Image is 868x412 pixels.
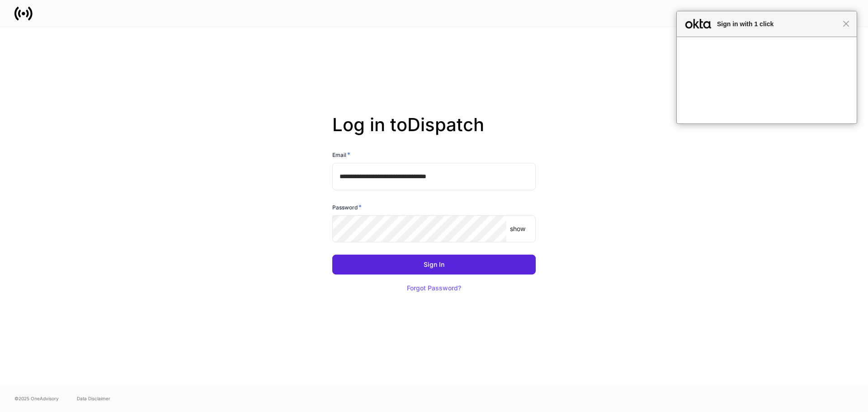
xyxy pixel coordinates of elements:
div: Sign In [424,261,444,268]
h6: Email [332,150,350,159]
button: Sign In [332,255,536,275]
span: Sign in with 1 click [712,19,843,29]
h6: Password [332,203,362,212]
span: © 2025 OneAdvisory [14,395,59,402]
h2: Log in to Dispatch [332,114,536,150]
button: Forgot Password? [396,278,472,298]
a: Data Disclaimer [77,395,110,402]
span: Close [843,20,849,27]
p: show [510,224,525,233]
div: Forgot Password? [407,285,461,291]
